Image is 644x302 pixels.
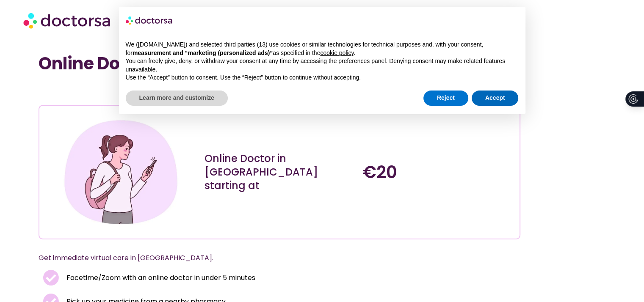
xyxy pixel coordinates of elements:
iframe: Customer reviews powered by Trustpilot [43,86,170,96]
button: Learn more and customize [126,91,228,106]
button: Accept [472,91,519,106]
p: Use the “Accept” button to consent. Use the “Reject” button to continue without accepting. [126,74,519,82]
h1: Online Doctor Near Me [GEOGRAPHIC_DATA] [39,53,520,74]
img: logo [126,14,173,27]
button: Reject [423,91,468,106]
a: cookie policy [320,49,354,56]
h4: €20 [363,162,513,182]
span: Facetime/Zoom with an online doctor in under 5 minutes [64,272,255,284]
img: Illustration depicting a young woman in a casual outfit, engaged with her smartphone. She has a p... [61,112,181,232]
p: We ([DOMAIN_NAME]) and selected third parties (13) use cookies or similar technologies for techni... [126,41,519,57]
p: Get immediate virtual care in [GEOGRAPHIC_DATA]. [39,252,500,264]
div: Online Doctor in [GEOGRAPHIC_DATA] starting at [205,152,355,192]
p: You can freely give, deny, or withdraw your consent at any time by accessing the preferences pane... [126,57,519,74]
strong: measurement and “marketing (personalized ads)” [133,49,273,56]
